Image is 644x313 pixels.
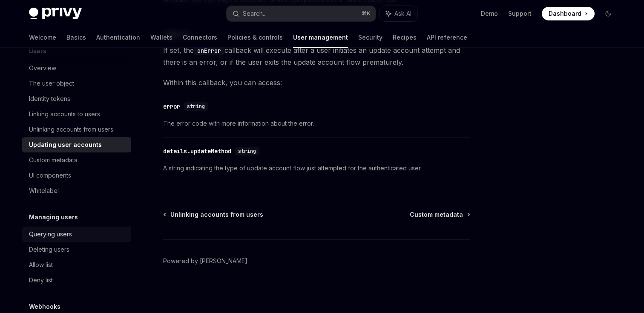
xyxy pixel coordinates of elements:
div: Overview [29,63,56,73]
span: ⌘ K [362,10,371,17]
a: Support [508,9,532,18]
a: Demo [481,9,498,18]
a: Linking accounts to users [22,106,131,122]
a: Unlinking accounts from users [164,210,263,219]
a: The user object [22,76,131,91]
h5: Managing users [29,212,78,222]
div: details.updateMethod [163,147,231,155]
a: User management [293,27,348,48]
div: Allow list [29,260,53,270]
div: Unlinking accounts from users [29,124,113,135]
span: If set, the callback will execute after a user initiates an update account attempt and there is a... [163,44,470,68]
a: Whitelabel [22,183,131,198]
a: Dashboard [542,7,595,20]
a: Recipes [393,27,417,48]
a: Deleting users [22,242,131,257]
div: Deny list [29,275,53,285]
a: Querying users [22,227,131,242]
button: Ask AI [380,6,417,21]
code: onError [194,46,224,55]
a: Connectors [183,27,217,48]
a: Security [358,27,382,48]
a: Policies & controls [227,27,283,48]
span: Unlinking accounts from users [170,210,263,219]
div: Updating user accounts [29,140,102,150]
span: Ask AI [394,9,411,18]
h5: Webhooks [29,302,60,312]
a: Welcome [29,27,56,48]
div: Whitelabel [29,186,59,196]
a: Basics [66,27,86,48]
div: error [163,102,180,111]
div: Identity tokens [29,94,70,104]
a: API reference [427,27,467,48]
span: Within this callback, you can access: [163,77,470,89]
button: Search...⌘K [227,6,376,21]
a: Updating user accounts [22,137,131,152]
a: Allow list [22,257,131,273]
div: Linking accounts to users [29,109,100,119]
div: The user object [29,78,74,89]
a: Unlinking accounts from users [22,122,131,137]
div: Custom metadata [29,155,78,165]
span: The error code with more information about the error. [163,118,470,129]
a: Custom metadata [22,152,131,168]
a: Deny list [22,273,131,288]
span: string [187,103,205,110]
span: A string indicating the type of update account flow just attempted for the authenticated user. [163,163,470,173]
a: Authentication [96,27,140,48]
div: Querying users [29,229,72,239]
div: Search... [243,9,267,19]
a: Identity tokens [22,91,131,106]
a: Wallets [150,27,172,48]
a: Overview [22,60,131,76]
a: Powered by [PERSON_NAME] [163,257,247,265]
div: UI components [29,170,71,181]
a: UI components [22,168,131,183]
span: Dashboard [549,9,581,18]
a: Custom metadata [410,210,469,219]
img: dark logo [29,8,82,20]
div: Deleting users [29,244,69,255]
span: Custom metadata [410,210,463,219]
span: string [238,148,256,155]
button: Toggle dark mode [601,7,615,20]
